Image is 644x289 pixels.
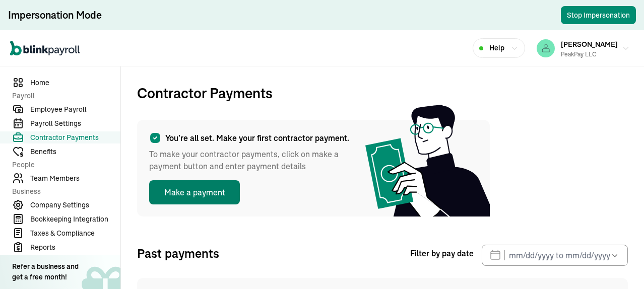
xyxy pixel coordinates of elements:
[149,148,351,172] span: To make your contractor payments, click on make a payment button and enter payment details
[30,78,120,88] span: Home
[30,104,120,115] span: Employee Payroll
[561,50,618,59] div: PeakPay LLC
[12,186,114,197] span: Business
[533,36,634,61] button: [PERSON_NAME]PeakPay LLC
[30,214,120,225] span: Bookkeeping Integration
[30,228,120,239] span: Taxes & Compliance
[12,91,114,101] span: Payroll
[137,83,273,104] span: Contractor Payments
[30,173,120,184] span: Team Members
[561,40,618,49] span: [PERSON_NAME]
[8,8,102,22] div: Impersonation Mode
[30,147,120,157] span: Benefits
[165,132,349,144] span: You’re all set. Make your first contractor payment.
[482,245,628,266] input: mm/dd/yyyy to mm/dd/yyyy
[30,132,120,143] span: Contractor Payments
[410,247,476,259] span: Filter by pay date
[30,242,120,253] span: Reports
[594,241,644,289] iframe: To enrich screen reader interactions, please activate Accessibility in Grammarly extension settings
[473,38,525,58] button: Help
[10,34,80,63] nav: Global
[594,241,644,289] div: Chat Widget
[137,244,219,262] span: Past payments
[12,261,79,282] div: Refer a business and get a free month!
[30,118,120,129] span: Payroll Settings
[30,200,120,210] span: Company Settings
[12,160,114,170] span: People
[489,43,504,53] span: Help
[561,6,636,24] button: Stop Impersonation
[149,180,240,204] button: Make a payment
